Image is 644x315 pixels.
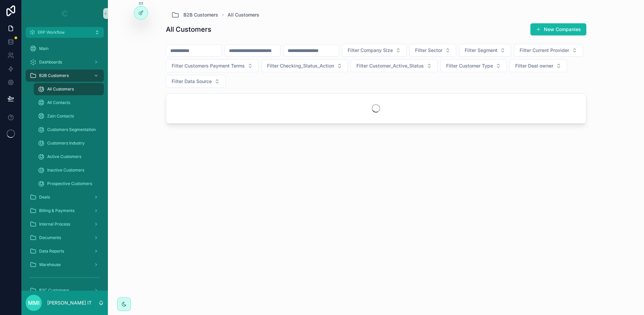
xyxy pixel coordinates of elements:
[440,59,507,72] button: Select Button
[39,194,50,200] span: Deals
[267,62,334,69] span: Filter Checking_Status_Action
[166,75,226,88] button: Select Button
[351,59,438,72] button: Select Button
[409,44,456,57] button: Select Button
[514,44,583,57] button: Select Button
[34,164,104,176] a: Inactive Customers
[465,47,497,54] span: Filter Segment
[172,62,245,69] span: Filter Customers Payment Terms
[39,73,69,78] span: B2B Customers
[166,59,259,72] button: Select Button
[34,151,104,163] a: Active Customers
[26,191,104,203] a: Deals
[415,47,442,54] span: Filter Sector
[459,44,511,57] button: Select Button
[356,62,424,69] span: Filter Customer_Active_Status
[34,110,104,122] a: Zain Contacts
[39,59,62,65] span: Dashboards
[26,27,104,38] button: ERP Workflow
[26,205,104,217] a: Billing & Payments
[34,124,104,136] a: Customers Segmentation
[446,62,493,69] span: Filter Customer Type
[342,44,407,57] button: Select Button
[509,59,567,72] button: Select Button
[38,30,65,35] span: ERP Workflow
[26,218,104,230] a: Internal Process
[47,100,70,105] span: All Contacts
[261,59,348,72] button: Select Button
[348,47,393,54] span: Filter Company Size
[183,11,218,18] span: B2B Customers
[39,235,61,240] span: Documents
[47,299,92,306] p: [PERSON_NAME] IT
[39,46,49,51] span: Main
[47,86,74,92] span: All Customers
[34,97,104,109] a: All Contacts
[530,23,586,35] button: New Companies
[26,259,104,271] a: Warehouse
[47,127,96,132] span: Customers Segmentation
[39,221,70,227] span: Internal Process
[166,25,211,34] h1: All Customers
[22,38,108,291] div: scrollable content
[26,43,104,55] a: Main
[228,11,259,18] a: All Customers
[39,248,64,254] span: Data Reports
[47,181,92,186] span: Prospective Customers
[520,47,569,54] span: Filter Current Provider
[39,262,61,267] span: Warehouse
[34,178,104,190] a: Prospective Customers
[34,83,104,95] a: All Customers
[28,299,39,307] span: MMI
[171,11,218,19] a: B2B Customers
[26,284,104,296] a: B2C Customers
[47,113,74,119] span: Zain Contacts
[47,154,81,159] span: Active Customers
[39,208,75,213] span: Billing & Payments
[39,288,69,293] span: B2C Customers
[47,140,85,146] span: Customers Industry
[47,167,84,173] span: Inactive Customers
[515,62,553,69] span: Filter Deal owner
[26,56,104,68] a: Dashboards
[26,70,104,82] a: B2B Customers
[26,232,104,244] a: Documents
[34,137,104,149] a: Customers Industry
[172,78,212,85] span: Filter Data Source
[26,245,104,257] a: Data Reports
[59,8,70,19] img: App logo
